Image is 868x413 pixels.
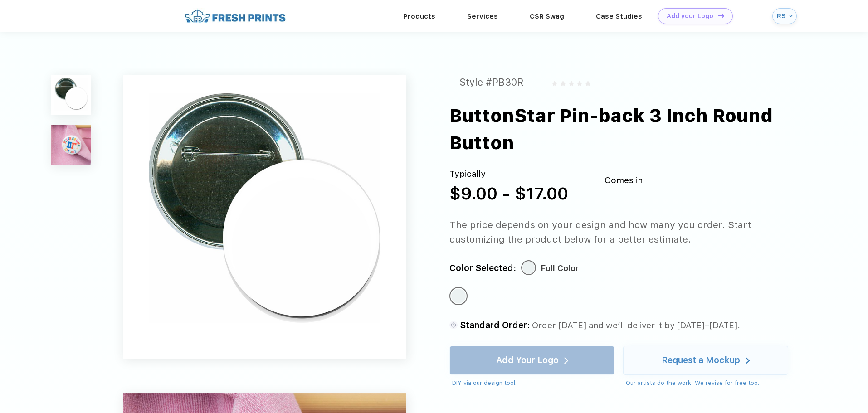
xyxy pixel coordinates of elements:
[577,81,582,86] img: gray_star.svg
[746,357,750,364] img: white arrow
[449,168,568,181] div: Typically
[560,81,566,86] img: gray_star.svg
[626,379,788,388] div: Our artists do the work! We revise for free too.
[460,320,530,330] span: Standard Order:
[662,356,740,365] div: Request a Mockup
[123,75,406,359] img: func=resize&h=640
[789,14,793,18] img: arrow_down_blue.svg
[459,75,523,90] div: Style #PB30R
[449,181,568,206] div: $9.00 - $17.00
[449,102,840,156] div: ButtonStar Pin-back 3 Inch Round Button
[449,321,458,329] img: standard order
[605,168,643,194] div: Comes in
[667,12,713,20] div: Add your Logo
[51,125,91,165] img: func=resize&h=100
[718,13,724,18] img: DT
[552,81,557,86] img: gray_star.svg
[541,261,579,276] div: Full Color
[451,289,466,303] div: Full Color
[452,379,614,388] div: DIY via our design tool.
[777,12,787,20] div: RS
[449,261,516,276] div: Color Selected:
[532,320,740,330] span: Order [DATE] and we’ll deliver it by [DATE]–[DATE].
[182,8,288,24] img: fo%20logo%202.webp
[51,75,91,115] img: func=resize&h=100
[449,218,805,247] div: The price depends on your design and how many you order. Start customizing the product below for ...
[569,81,574,86] img: gray_star.svg
[585,81,590,86] img: gray_star.svg
[403,12,435,20] a: Products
